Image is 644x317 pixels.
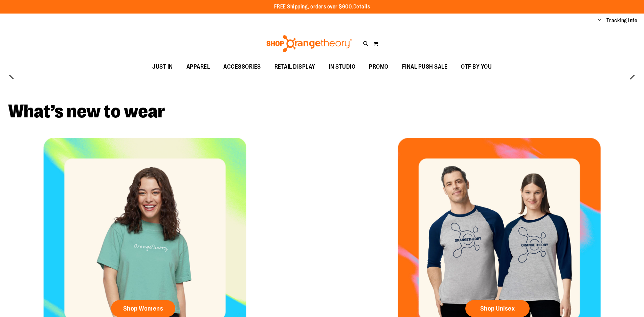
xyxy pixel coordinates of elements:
span: Shop Womens [123,305,163,312]
a: Details [353,4,370,10]
a: Shop Unisex [465,300,530,317]
span: PROMO [369,59,388,74]
a: PROMO [362,59,395,75]
span: APPAREL [186,59,210,74]
a: FINAL PUSH SALE [395,59,454,75]
span: FINAL PUSH SALE [402,59,448,74]
p: FREE Shipping, orders over $600. [274,3,370,11]
a: ACCESSORIES [217,59,268,75]
span: JUST IN [152,59,173,74]
a: Tracking Info [606,17,638,24]
h2: What’s new to wear [8,102,636,121]
a: Shop Womens [111,300,175,317]
span: IN STUDIO [329,59,356,74]
a: APPAREL [180,59,217,75]
button: Account menu [598,17,601,24]
span: RETAIL DISPLAY [274,59,315,74]
button: next [625,68,639,82]
span: Shop Unisex [480,305,515,312]
span: ACCESSORIES [223,59,261,74]
a: IN STUDIO [322,59,362,75]
span: OTF BY YOU [461,59,492,74]
a: JUST IN [146,59,180,75]
img: Shop Orangetheory [265,35,353,52]
button: prev [5,68,19,82]
a: RETAIL DISPLAY [268,59,322,75]
a: OTF BY YOU [454,59,498,75]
